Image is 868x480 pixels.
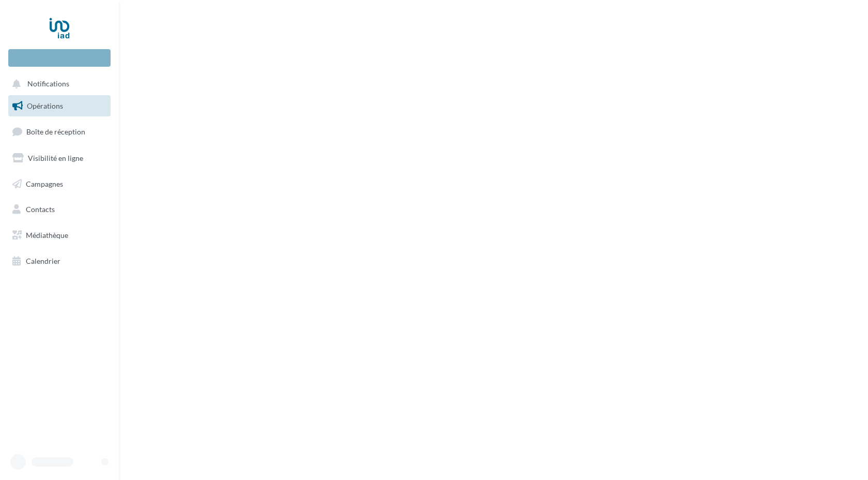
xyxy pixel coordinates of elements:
[6,95,113,117] a: Opérations
[27,80,69,88] span: Notifications
[6,121,113,143] a: Boîte de réception
[6,224,113,246] a: Médiathèque
[6,173,113,195] a: Campagnes
[26,179,63,188] span: Campagnes
[26,231,68,239] span: Médiathèque
[6,250,113,272] a: Calendrier
[6,199,113,220] a: Contacts
[26,257,60,265] span: Calendrier
[26,127,85,136] span: Boîte de réception
[28,154,83,162] span: Visibilité en ligne
[6,147,113,169] a: Visibilité en ligne
[27,101,63,110] span: Opérations
[26,205,55,214] span: Contacts
[8,49,111,67] div: Nouvelle campagne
